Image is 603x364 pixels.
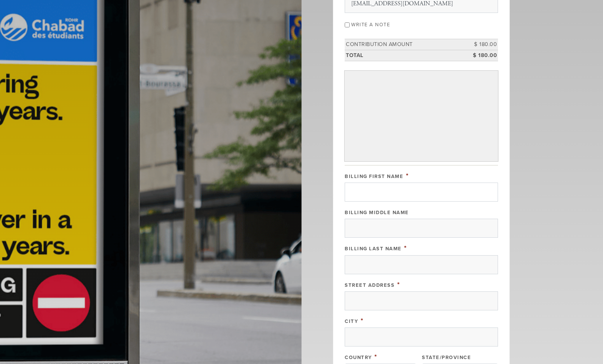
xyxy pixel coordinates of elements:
label: Street Address [345,282,395,288]
span: This field is required. [406,172,409,180]
label: State/Province [422,354,471,361]
label: Write a note [351,22,390,28]
td: Contribution Amount [345,39,464,50]
td: $ 180.00 [464,39,498,50]
iframe: Secure payment input frame [347,73,496,159]
td: $ 180.00 [464,50,498,61]
label: Billing Middle Name [345,210,409,216]
label: City [345,318,358,324]
span: This field is required. [361,316,364,325]
span: This field is required. [404,244,407,252]
label: Billing First Name [345,173,403,180]
span: This field is required. [397,280,400,289]
td: Total [345,50,464,61]
label: Billing Last Name [345,246,402,252]
label: Country [345,354,372,361]
span: This field is required. [374,353,377,361]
